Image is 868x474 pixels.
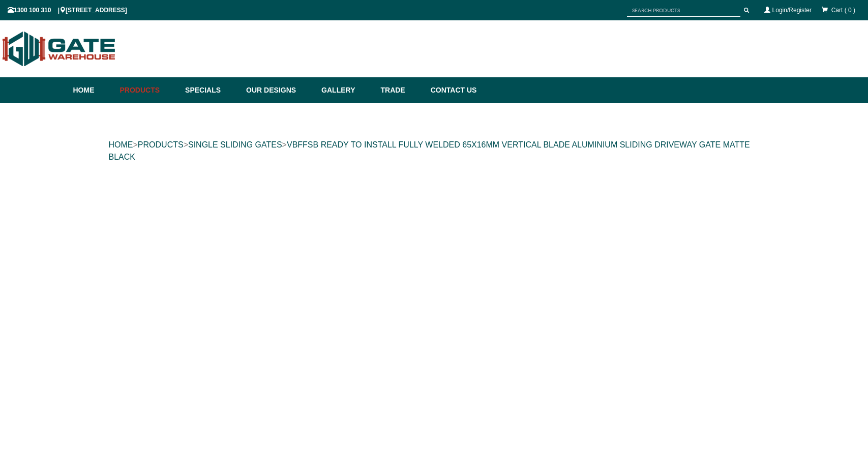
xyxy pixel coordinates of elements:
a: Gallery [316,77,375,103]
span: 1300 100 310 | [STREET_ADDRESS] [8,7,127,14]
a: VBFFSB READY TO INSTALL FULLY WELDED 65X16MM VERTICAL BLADE ALUMINIUM SLIDING DRIVEWAY GATE MATTE... [109,140,750,161]
a: SINGLE SLIDING GATES [188,140,282,149]
div: > > > [109,129,760,173]
a: Login/Register [772,7,812,14]
a: Contact Us [426,77,477,103]
a: HOME [109,140,133,149]
a: Trade [375,77,425,103]
span: Cart ( 0 ) [831,7,855,14]
a: Our Designs [241,77,316,103]
a: Home [73,77,115,103]
a: Specials [180,77,241,103]
a: Products [115,77,181,103]
a: PRODUCTS [138,140,184,149]
input: SEARCH PRODUCTS [627,4,740,17]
